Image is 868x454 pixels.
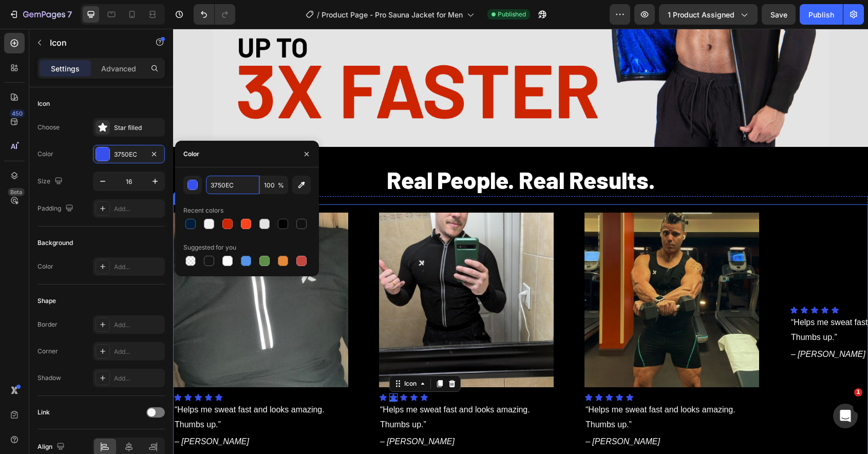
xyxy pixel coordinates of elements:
[37,238,73,248] div: Background
[206,176,259,194] input: Eg: FFFFFF
[833,404,858,428] iframe: Intercom live chat
[854,388,862,396] span: 1
[183,149,199,159] div: Color
[668,9,734,20] span: 1 product assigned
[37,99,50,108] div: Icon
[101,63,136,74] p: Advanced
[770,10,787,19] span: Save
[37,408,50,417] div: Link
[207,374,380,404] p: “Helps me sweat fast and looks amazing. Thumbs up.”
[183,243,236,252] div: Suggested for you
[278,181,284,190] span: %
[498,10,526,19] span: Published
[37,149,53,159] div: Color
[37,296,56,306] div: Shape
[322,9,463,20] span: Product Page - Pro Sauna Jacket for Men
[51,63,80,74] p: Settings
[206,184,381,358] img: gempages_577880171097359036-8728edc5-f7e7-4915-b0a4-1aef6e6d1772.jpg
[37,123,60,132] div: Choose
[114,374,162,383] div: Add...
[618,287,790,316] p: “Helps me sweat fast and looks amazing. Thumbs up.”
[37,347,58,356] div: Corner
[411,184,586,358] img: gempages_577880171097359036-a238a9f1-e71b-4900-976e-f228709c42e1.jpg
[50,36,137,49] p: Icon
[114,204,162,214] div: Add...
[412,374,585,404] p: “Helps me sweat fast and looks amazing. Thumbs up.”
[659,4,758,25] button: 1 product assigned
[37,202,76,216] div: Padding
[808,9,834,20] div: Publish
[37,373,61,383] div: Shadow
[37,262,53,271] div: Color
[4,4,77,25] button: 7
[10,109,25,118] div: 450
[37,320,58,329] div: Border
[67,8,72,21] p: 7
[114,262,162,272] div: Add...
[194,4,235,25] div: Undo/Redo
[114,123,162,133] div: Star filled
[317,9,319,20] span: /
[114,347,162,356] div: Add...
[114,150,144,159] div: 3750EC
[173,29,868,454] iframe: Design area
[618,318,790,333] p: – [PERSON_NAME]
[37,440,67,454] div: Align
[114,320,162,330] div: Add...
[412,406,585,421] p: – [PERSON_NAME]
[8,188,25,196] div: Beta
[183,206,223,215] div: Recent colors
[207,406,380,421] p: – [PERSON_NAME]
[2,165,32,174] div: Marquee
[762,4,796,25] button: Save
[800,4,843,25] button: Publish
[37,175,65,188] div: Size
